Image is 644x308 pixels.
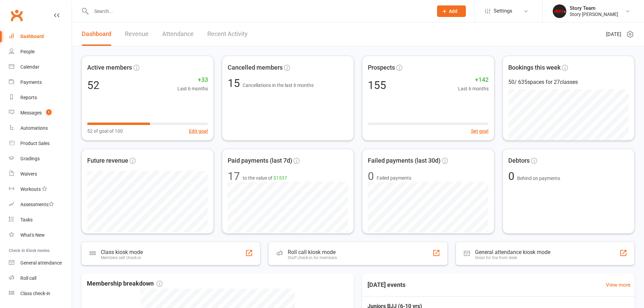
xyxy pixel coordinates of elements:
[20,110,42,115] div: Messages
[20,49,35,54] div: People
[228,77,243,90] span: 15
[87,80,99,91] div: 52
[458,85,489,92] span: Last 6 months
[471,127,489,135] button: Set goal
[494,3,512,19] span: Settings
[9,166,72,182] a: Waivers
[228,63,283,73] span: Cancelled members
[101,255,143,260] div: Members self check-in
[243,83,314,88] span: Cancellations in the last 6 months
[125,22,149,46] a: Revenue
[362,279,411,291] h3: [DATE] events
[20,171,37,177] div: Waivers
[377,174,411,182] span: Failed payments
[368,80,386,91] div: 155
[9,286,72,301] a: Class kiosk mode
[20,141,50,146] div: Product Sales
[508,156,530,166] span: Debtors
[9,271,72,286] a: Roll call
[288,255,337,260] div: Staff check-in for members
[20,156,40,161] div: Gradings
[228,171,240,182] div: 17
[20,232,45,238] div: What's New
[606,30,621,38] span: [DATE]
[368,63,395,73] span: Prospects
[87,63,132,73] span: Active members
[20,79,42,85] div: Payments
[20,291,50,296] div: Class check-in
[9,151,72,166] a: Gradings
[458,75,489,85] span: +142
[288,249,337,255] div: Roll call kiosk mode
[508,78,629,87] div: 50 / 635 spaces for 27 classes
[177,75,208,85] span: +33
[8,7,25,24] a: Clubworx
[46,109,52,115] span: 1
[508,63,561,73] span: Bookings this week
[9,29,72,44] a: Dashboard
[273,175,287,181] span: $1537
[20,217,33,222] div: Tasks
[9,136,72,151] a: Product Sales
[9,182,72,197] a: Workouts
[20,202,54,207] div: Assessments
[9,105,72,121] a: Messages 1
[9,197,72,212] a: Assessments
[20,64,39,70] div: Calendar
[437,5,466,17] button: Add
[20,275,36,281] div: Roll call
[87,279,163,289] span: Membership breakdown
[9,90,72,105] a: Reports
[243,174,287,182] span: to the value of
[20,125,48,131] div: Automations
[449,8,457,14] span: Add
[89,6,428,16] input: Search...
[368,171,374,182] div: 0
[87,127,123,135] span: 52 of goal of 100
[87,156,128,166] span: Future revenue
[475,255,550,260] div: Great for the front desk
[475,249,550,255] div: General attendance kiosk mode
[517,176,560,181] span: Behind on payments
[9,59,72,75] a: Calendar
[101,249,143,255] div: Class kiosk mode
[9,121,72,136] a: Automations
[82,22,111,46] a: Dashboard
[228,156,292,166] span: Paid payments (last 7d)
[570,11,618,17] div: Story [PERSON_NAME]
[20,260,62,266] div: General attendance
[606,281,630,289] a: View more
[9,255,72,271] a: General attendance kiosk mode
[9,212,72,228] a: Tasks
[162,22,194,46] a: Attendance
[570,5,618,11] div: Story Team
[20,34,44,39] div: Dashboard
[553,4,566,18] img: thumb_image1751589760.png
[177,85,208,92] span: Last 6 months
[20,186,41,192] div: Workouts
[9,75,72,90] a: Payments
[508,170,517,183] span: 0
[9,228,72,243] a: What's New
[368,156,440,166] span: Failed payments (last 30d)
[207,22,248,46] a: Recent Activity
[9,44,72,59] a: People
[189,127,208,135] button: Edit goal
[20,95,37,100] div: Reports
